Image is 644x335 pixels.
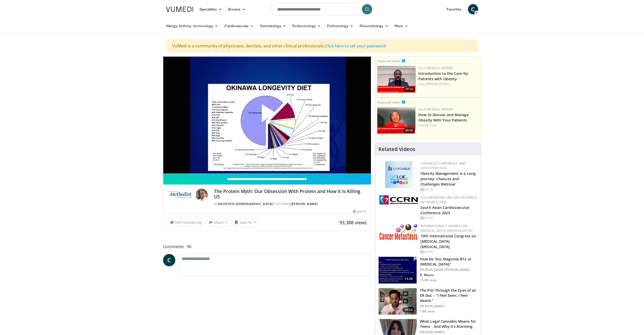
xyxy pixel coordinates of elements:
[420,234,476,249] a: 10th International Congress on [MEDICAL_DATA] [MEDICAL_DATA]
[379,257,417,283] img: 172d2151-0bab-4046-8dbc-7c25e5ef1d9f.150x105_q85_crop-smart_upscale.jpg
[175,220,181,225] span: 593
[420,273,478,277] p: R. Means
[166,7,193,12] img: VuMedi Logo
[221,90,313,140] button: Play Video
[271,3,373,15] input: Search topics, interventions
[357,21,391,31] a: Rheumatology
[225,4,249,14] a: Browse
[426,123,437,127] a: M. Look
[339,219,367,226] span: 93,388 views
[402,307,415,312] span: 08:53
[418,123,479,128] div: Feat.
[163,57,371,174] video-js: Video Player
[379,288,417,315] img: deacb99e-802d-4184-8862-86b5a16472a1.150x105_q85_crop-smart_upscale.jpg
[324,21,357,31] a: Pulmonology
[377,107,416,134] a: 30:56
[444,4,465,14] a: Favorites
[218,202,273,206] a: Houston [DEMOGRAPHIC_DATA]
[167,189,194,201] img: Houston Methodist
[378,146,415,152] h4: Related Videos
[420,268,478,272] p: [PERSON_NAME] [PERSON_NAME]
[420,205,469,215] a: South Asian Cardiovascular Conference 2025
[214,189,367,200] h4: The Protein Myth: Our Obsession With Protein and How It Is Killing US
[420,187,477,192] div: [DATE]
[468,4,478,14] a: C
[378,257,478,284] a: 13:38 How Do You Diagnose B12 or [MEDICAL_DATA]? [PERSON_NAME] [PERSON_NAME] R. Means 15.8K views
[420,319,478,329] h3: What Legal Cannabis Means for Teens - And Why It’s Alarming
[403,87,415,92] span: 19:14
[377,100,401,105] small: Featured Video
[325,43,386,49] a: Click here to set your password
[163,254,175,266] a: C
[257,21,290,31] a: Dermatology
[167,218,204,226] a: 593 Thumbs Up
[221,21,257,31] a: Cardiovascular
[418,107,453,111] a: Lilly Medical Affairs
[418,112,469,123] a: How to Discuss and Manage Obesity With Your Patients
[391,21,411,31] a: More
[420,171,476,187] a: Obesity Management is a Long Journey: Chances and Challenges Webinar
[420,309,435,313] p: 1.6K views
[196,4,225,14] a: Specialties
[379,224,418,240] img: 6ff8bc22-9509-4454-a4f8-ac79dd3b8976.png.150x105_q85_autocrop_double_scale_upscale_version-0.2.png
[378,288,478,315] a: 08:53 The Pitt Through the Eyes of an ER Doc – “I Feel Seen; I Feel Heard.” [PERSON_NAME] 1.6K views
[420,224,472,233] a: International Congress on [MEDICAL_DATA] [MEDICAL_DATA]
[167,39,477,52] div: VuMedi is a community of physicians, dentists, and other clinical professionals.
[377,59,401,63] small: Featured Video
[420,250,477,254] div: [DATE]
[418,66,453,70] a: Lilly Medical Affairs
[418,82,479,86] div: Feat.
[377,66,416,93] img: acc2e291-ced4-4dd5-b17b-d06994da28f3.png.150x105_q85_crop-smart_upscale.png
[163,243,371,250] span: Comments 96
[420,330,478,334] p: [PERSON_NAME]
[353,209,367,214] div: [DATE]
[214,202,367,206] div: By FEATURING
[420,304,478,308] p: [PERSON_NAME]
[196,189,208,201] img: Avatar
[420,288,478,303] h3: The Pitt Through the Eyes of an ER Doc – “I Feel Seen; I Feel Heard.”
[377,107,416,134] img: c98a6a29-1ea0-4bd5-8cf5-4d1e188984a7.png.150x105_q85_crop-smart_upscale.png
[402,276,415,281] span: 13:38
[379,195,418,205] img: a04ee3ba-8487-4636-b0fb-5e8d268f3737.png.150x105_q85_autocrop_double_scale_upscale_version-0.2.png
[385,161,412,188] img: 45df64a9-a6de-482c-8a90-ada250f7980c.png.150x105_q85_autocrop_double_scale_upscale_version-0.2.jpg
[418,71,468,81] a: Introduction to the Care for Patients with Obesity
[426,82,450,86] a: [PERSON_NAME]
[163,21,222,31] a: Allergy, Asthma, Immunology
[377,66,416,93] a: 19:14
[420,257,478,267] h3: How Do You Diagnose B12 or [MEDICAL_DATA]?
[289,21,324,31] a: Endocrinology
[232,218,258,227] button: Save to
[420,195,477,204] a: Collaborative CME and Research Network (CCRN)
[420,278,437,282] p: 15.8K views
[291,202,318,206] a: [PERSON_NAME]
[420,161,466,170] a: CaReMeLO Conference and Education Hub
[403,128,415,133] span: 30:56
[206,218,230,227] button: Share
[420,216,477,220] div: [DATE]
